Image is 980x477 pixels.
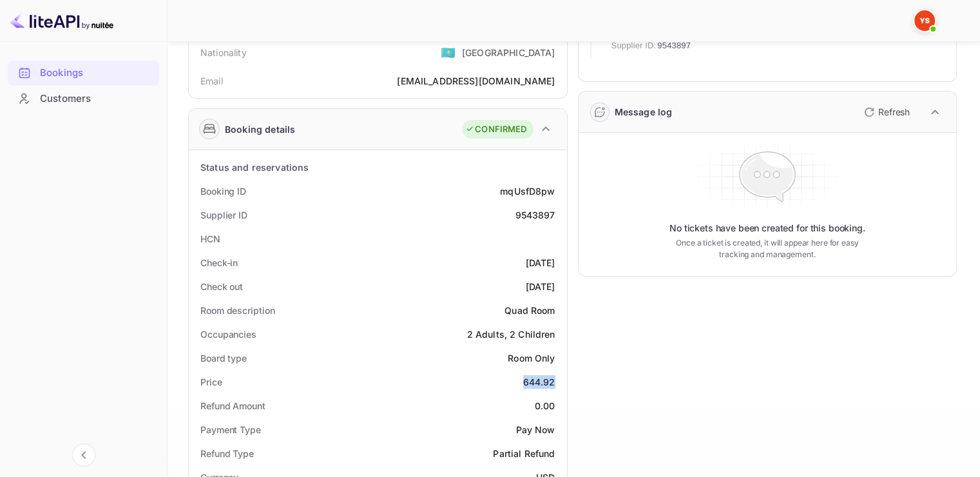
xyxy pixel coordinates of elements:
div: Booking details [225,122,295,136]
div: Refund Type [200,447,254,460]
div: Board type [200,351,247,365]
div: Room description [200,304,274,317]
p: No tickets have been created for this booking. [669,222,865,235]
span: 9543897 [657,39,691,52]
div: Refund Amount [200,399,265,413]
div: Check out [200,280,243,293]
p: Refresh [878,105,910,119]
a: Customers [8,86,159,110]
div: CONFIRMED [465,123,526,136]
span: Supplier ID: [611,39,657,52]
div: Price [200,375,222,389]
div: Customers [40,92,153,106]
span: United States [441,41,456,64]
div: [DATE] [526,280,555,293]
div: [GEOGRAPHIC_DATA] [462,46,555,59]
div: 644.92 [523,375,555,389]
div: Message log [615,105,673,119]
div: 0.00 [535,399,555,413]
div: Customers [8,86,159,112]
div: Status and reservations [200,161,309,174]
div: mqUsfD8pw [500,184,555,198]
div: Occupancies [200,327,256,341]
div: Partial Refund [493,447,555,460]
button: Collapse navigation [72,443,95,467]
button: Refresh [856,102,915,122]
div: HCN [200,232,220,246]
div: Quad Room [504,304,555,317]
div: Bookings [40,66,153,81]
div: Pay Now [515,423,555,436]
div: Email [200,74,223,88]
div: 2 Adults, 2 Children [467,327,555,341]
div: 9543897 [515,208,555,222]
div: Check-in [200,256,238,269]
div: Room Only [508,351,555,365]
div: Payment Type [200,423,261,436]
a: Bookings [8,61,159,84]
div: [DATE] [526,256,555,269]
div: Supplier ID [200,208,247,222]
img: Yandex Support [914,10,935,31]
img: LiteAPI logo [10,10,113,31]
div: Nationality [200,46,247,59]
p: Once a ticket is created, it will appear here for easy tracking and management. [666,237,869,260]
div: Booking ID [200,184,246,198]
div: Bookings [8,61,159,86]
div: [EMAIL_ADDRESS][DOMAIN_NAME] [397,74,555,88]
